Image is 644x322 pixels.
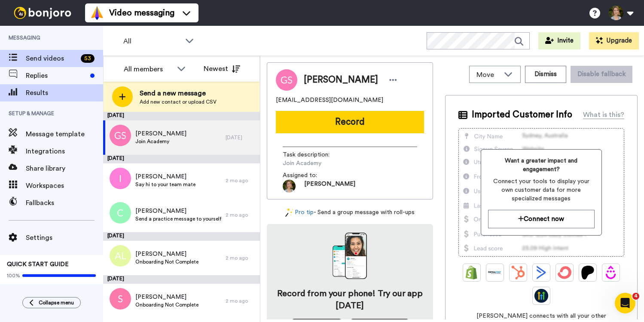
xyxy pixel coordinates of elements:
[135,181,195,188] span: Say hi to your team mate
[7,261,69,267] span: QUICK START GUIDE
[110,288,131,310] img: s.png
[90,6,104,20] img: vm-color.svg
[525,66,566,83] button: Dismiss
[571,66,632,83] button: Disable fallback
[283,180,296,193] img: 43845c4b-6929-4973-a6d8-2364718c151b-1754525355.jpg
[304,74,378,86] span: [PERSON_NAME]
[103,275,260,284] div: [DATE]
[472,108,572,121] span: Imported Customer Info
[26,181,103,191] span: Workspaces
[304,180,355,193] span: [PERSON_NAME]
[534,266,548,279] img: ActiveCampaign
[26,198,103,208] span: Fallbacks
[283,150,343,159] span: Task description :
[26,71,87,81] span: Replies
[558,266,571,279] img: ConvertKit
[26,146,103,156] span: Integrations
[197,60,247,77] button: Newest
[226,212,256,218] div: 2 mo ago
[488,177,595,203] span: Connect your tools to display your own customer data for more specialized messages
[283,171,343,180] span: Assigned to:
[135,293,198,301] span: [PERSON_NAME]
[276,96,383,104] span: [EMAIL_ADDRESS][DOMAIN_NAME]
[26,129,103,139] span: Message template
[109,7,174,19] span: Video messaging
[135,172,195,181] span: [PERSON_NAME]
[22,297,81,308] button: Collapse menu
[583,110,624,120] div: What is this?
[135,138,186,145] span: Join Academy
[135,301,198,308] span: Onboarding Not Complete
[267,208,433,217] div: - Send a group message with roll-ups
[135,250,198,258] span: [PERSON_NAME]
[123,36,181,46] span: All
[110,125,131,146] img: gs.png
[285,208,293,217] img: magic-wand.svg
[7,272,20,279] span: 100%
[285,208,314,217] a: Pro tip
[333,233,367,279] img: download
[140,88,217,98] span: Send a new message
[632,293,639,300] span: 4
[135,258,198,265] span: Onboarding Not Complete
[135,215,221,222] span: Send a practice message to yourself
[26,53,77,64] span: Send videos
[103,232,260,241] div: [DATE]
[226,255,256,261] div: 2 mo ago
[103,155,260,163] div: [DATE]
[226,177,256,184] div: 2 mo ago
[110,202,131,224] img: c.png
[110,168,131,189] img: i.png
[534,289,548,303] img: GoHighLevel
[476,70,500,80] span: Move
[140,98,217,105] span: Add new contact or upload CSV
[26,163,103,174] span: Share library
[124,64,173,74] div: All members
[10,7,75,19] img: bj-logo-header-white.svg
[135,207,221,215] span: [PERSON_NAME]
[226,297,256,304] div: 2 mo ago
[581,266,595,279] img: Patreon
[589,32,639,49] button: Upgrade
[103,112,260,120] div: [DATE]
[488,210,595,228] button: Connect now
[465,266,479,279] img: Shopify
[488,156,595,174] span: Want a greater impact and engagement?
[26,88,103,98] span: Results
[615,293,635,313] iframe: Intercom live chat
[488,266,502,279] img: Ontraport
[275,288,424,312] h4: Record from your phone! Try our app [DATE]
[276,111,424,133] button: Record
[283,159,364,168] span: Join Academy
[226,134,256,141] div: [DATE]
[110,245,131,267] img: al.png
[81,54,95,63] div: 53
[276,69,297,91] img: Image of Guenevere Shook
[135,129,186,138] span: [PERSON_NAME]
[538,32,580,49] button: Invite
[26,233,103,243] span: Settings
[511,266,525,279] img: Hubspot
[604,266,618,279] img: Drip
[39,299,74,306] span: Collapse menu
